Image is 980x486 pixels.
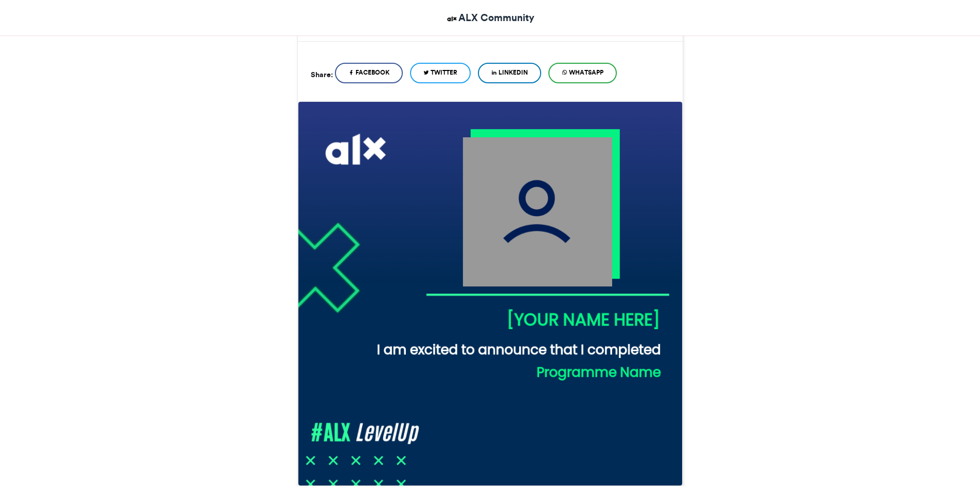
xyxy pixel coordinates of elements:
[446,10,534,25] a: ALX Community
[335,63,403,83] a: Facebook
[478,63,541,83] a: LinkedIn
[431,68,457,77] span: Twitter
[548,63,617,83] a: WhatsApp
[355,68,389,77] span: Facebook
[569,68,603,77] span: WhatsApp
[298,101,683,486] img: Tambali #ALXLevelUp preview
[498,68,528,77] span: LinkedIn
[311,68,333,81] h5: Share:
[446,12,458,25] img: ALX Community
[410,63,471,83] a: Twitter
